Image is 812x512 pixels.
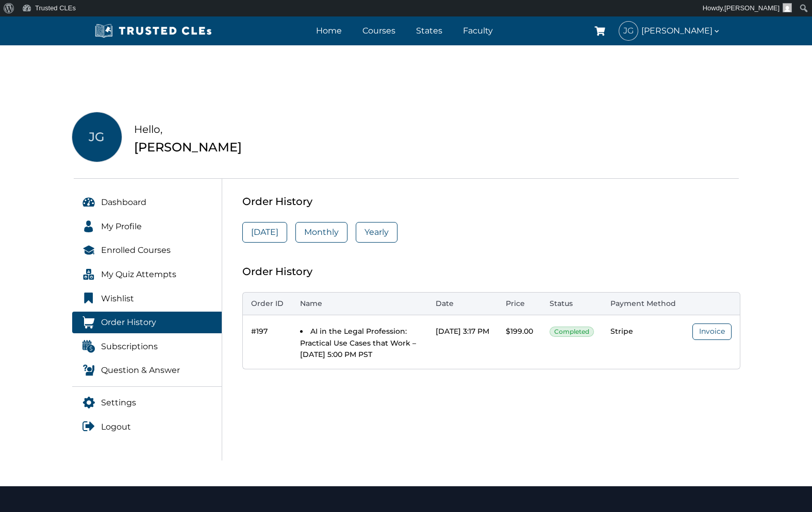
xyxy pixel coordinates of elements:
th: Payment Method [602,292,684,315]
th: Name [292,292,427,315]
div: Order History [242,193,740,210]
th: Order ID [242,292,292,315]
span: Enrolled Courses [101,244,171,257]
a: Logout [72,416,222,438]
a: Yearly [356,222,397,243]
img: Trusted CLEs [92,23,215,39]
div: Order History [242,263,740,280]
a: Settings [72,392,222,414]
div: [DATE] 3:17 PM [436,326,489,337]
a: Monthly [295,222,347,243]
span: Subscriptions [101,340,158,353]
a: Faculty [460,23,495,38]
div: Stripe [610,326,676,337]
th: Price [498,292,541,315]
a: Courses [360,23,398,38]
a: Wishlist [72,288,222,310]
a: Home [313,23,344,38]
span: Order History [101,316,156,329]
a: States [413,23,445,38]
a: Enrolled Courses [72,240,222,261]
span: [PERSON_NAME] [724,4,780,12]
a: [DATE] [242,222,287,243]
span: My Profile [101,220,142,233]
a: Order History [72,312,222,333]
span: Logout [101,420,131,434]
a: Question & Answer [72,360,222,381]
th: Status [541,292,602,315]
a: Invoice [692,323,732,339]
a: Dashboard [72,192,222,213]
span: My Quiz Attempts [101,268,176,281]
span: Settings [101,396,136,409]
span: JG [619,22,638,40]
a: Subscriptions [72,336,222,357]
th: Date [427,292,498,315]
span: [PERSON_NAME] [641,24,721,38]
li: AI in the Legal Profession: Practical Use Cases that Work – [DATE] 5:00 PM PST [300,326,419,360]
a: My Quiz Attempts [72,264,222,285]
div: Hello, [134,121,242,138]
span: Dashboard [101,196,146,209]
span: Wishlist [101,292,134,305]
div: #197 [251,326,284,337]
span: Completed [550,327,594,337]
span: Question & Answer [101,364,180,377]
div: $199.00 [506,326,533,337]
div: [PERSON_NAME] [134,138,242,157]
a: My Profile [72,216,222,237]
span: JG [72,112,122,162]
